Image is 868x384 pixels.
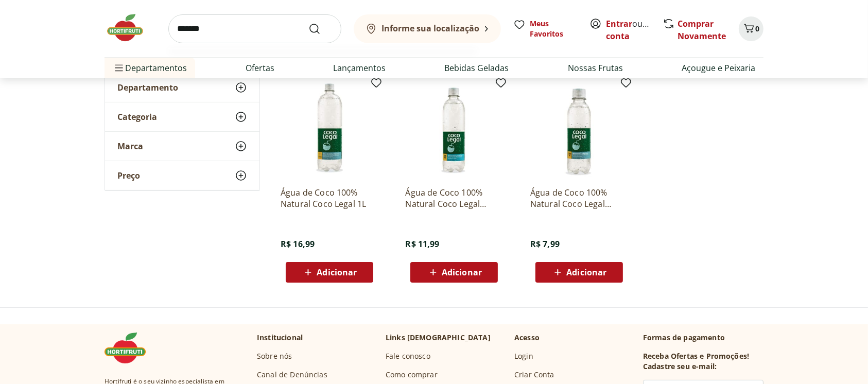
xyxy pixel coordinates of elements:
a: Como comprar [386,370,438,380]
a: Login [514,351,533,361]
p: Links [DEMOGRAPHIC_DATA] [386,333,491,343]
a: Lançamentos [333,62,386,74]
button: Adicionar [286,262,373,283]
img: Hortifruti [105,12,156,43]
span: ou [606,18,652,42]
input: search [168,14,341,43]
span: Categoria [117,112,157,122]
button: Carrinho [739,16,763,41]
a: Nossas Frutas [568,62,623,74]
a: Meus Favoritos [513,19,577,39]
img: Água de Coco 100% Natural Coco Legal 1L [281,81,378,179]
h3: Receba Ofertas e Promoções! [643,351,749,361]
b: Informe sua localização [381,23,479,34]
a: Açougue e Peixaria [682,62,755,74]
a: Água de Coco 100% Natural Coco Legal 500ml [405,187,503,210]
span: Adicionar [317,268,357,276]
p: Institucional [257,333,303,343]
h3: Cadastre seu e-mail: [643,361,717,372]
a: Fale conosco [386,351,430,361]
img: Água de Coco 100% Natural Coco Legal 500ml [405,81,503,179]
button: Adicionar [410,262,498,283]
span: R$ 7,99 [530,238,560,250]
span: R$ 11,99 [405,238,439,250]
span: Departamentos [113,56,187,80]
p: Formas de pagamento [643,333,763,343]
span: Adicionar [566,268,606,276]
button: Submit Search [308,23,333,35]
a: Criar conta [606,18,663,42]
a: Entrar [606,18,632,29]
button: Menu [113,56,125,80]
span: 0 [755,24,759,33]
a: Água de Coco 100% Natural Coco Legal 300ml [530,187,628,210]
button: Informe sua localização [354,14,501,43]
span: Meus Favoritos [530,19,577,39]
span: Marca [117,141,143,151]
button: Preço [105,161,259,190]
a: Bebidas Geladas [445,62,509,74]
span: R$ 16,99 [281,238,315,250]
button: Adicionar [535,262,623,283]
p: Acesso [514,333,540,343]
button: Departamento [105,73,259,102]
span: Adicionar [442,268,482,276]
a: Sobre nós [257,351,292,361]
button: Categoria [105,102,259,131]
span: Preço [117,170,140,181]
a: Ofertas [246,62,274,74]
span: Departamento [117,82,178,93]
a: Comprar Novamente [678,18,726,42]
a: Água de Coco 100% Natural Coco Legal 1L [281,187,378,210]
img: Água de Coco 100% Natural Coco Legal 300ml [530,81,628,179]
a: Criar Conta [514,370,554,380]
img: Hortifruti [105,333,156,363]
a: Canal de Denúncias [257,370,327,380]
button: Marca [105,132,259,161]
